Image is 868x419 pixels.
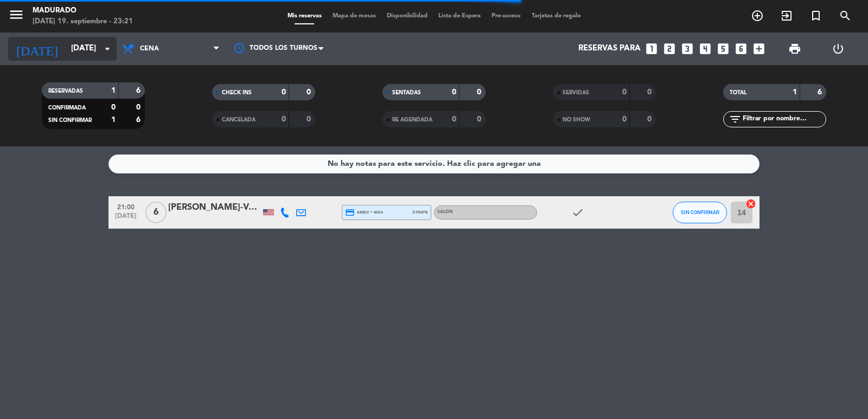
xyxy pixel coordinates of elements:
[328,158,541,170] div: No hay notas para este servicio. Haz clic para agregar una
[571,206,584,219] i: check
[809,9,822,22] i: turned_in_not
[716,42,730,56] i: looks_5
[730,90,746,95] span: TOTAL
[48,105,86,111] span: CONFIRMADA
[136,116,143,124] strong: 6
[111,87,116,94] strong: 1
[477,115,483,123] strong: 0
[8,7,24,23] i: menu
[111,116,116,124] strong: 1
[793,88,797,96] strong: 1
[832,42,845,55] i: power_settings_new
[752,42,766,56] i: add_box
[145,202,167,223] span: 6
[168,201,260,215] div: [PERSON_NAME]-Volshin
[563,117,590,123] span: NO SHOW
[729,113,742,126] i: filter_list
[33,16,133,27] div: [DATE] 19. septiembre - 23:21
[477,88,483,96] strong: 0
[486,13,526,19] span: Pre-acceso
[680,42,694,56] i: looks_3
[392,90,421,95] span: SENTADAS
[816,33,860,65] div: LOG OUT
[681,209,719,215] span: SIN CONFIRMAR
[307,88,313,96] strong: 0
[788,42,801,55] span: print
[112,212,139,225] span: [DATE]
[282,115,286,123] strong: 0
[307,115,313,123] strong: 0
[111,104,116,111] strong: 0
[222,90,252,95] span: CHECK INS
[647,88,654,96] strong: 0
[140,45,159,53] span: Cena
[452,115,456,123] strong: 0
[433,13,486,19] span: Lista de Espera
[381,13,433,19] span: Disponibilidad
[48,88,83,94] span: RESERVADAS
[48,118,92,123] span: SIN CONFIRMAR
[392,117,432,123] span: RE AGENDADA
[734,42,748,56] i: looks_6
[839,9,852,22] i: search
[818,88,824,96] strong: 6
[563,90,589,95] span: SERVIDAS
[33,5,133,16] div: Madurado
[412,209,428,216] span: stripe
[644,42,659,56] i: looks_one
[578,44,641,54] span: Reservas para
[222,117,256,123] span: CANCELADA
[698,42,712,56] i: looks_4
[662,42,676,56] i: looks_two
[452,88,456,96] strong: 0
[526,13,586,19] span: Tarjetas de regalo
[136,87,143,94] strong: 6
[673,202,727,223] button: SIN CONFIRMAR
[136,104,143,111] strong: 0
[647,115,654,123] strong: 0
[8,37,66,61] i: [DATE]
[345,208,383,217] span: amex * 4004
[282,88,286,96] strong: 0
[8,7,24,27] button: menu
[780,9,793,22] i: exit_to_app
[345,208,355,217] i: credit_card
[327,13,381,19] span: Mapa de mesas
[622,88,627,96] strong: 0
[622,115,627,123] strong: 0
[745,198,756,209] i: cancel
[751,9,764,22] i: add_circle_outline
[742,113,826,125] input: Filtrar por nombre...
[112,200,139,212] span: 21:00
[282,13,327,19] span: Mis reservas
[437,210,453,214] span: SALON
[101,42,114,55] i: arrow_drop_down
